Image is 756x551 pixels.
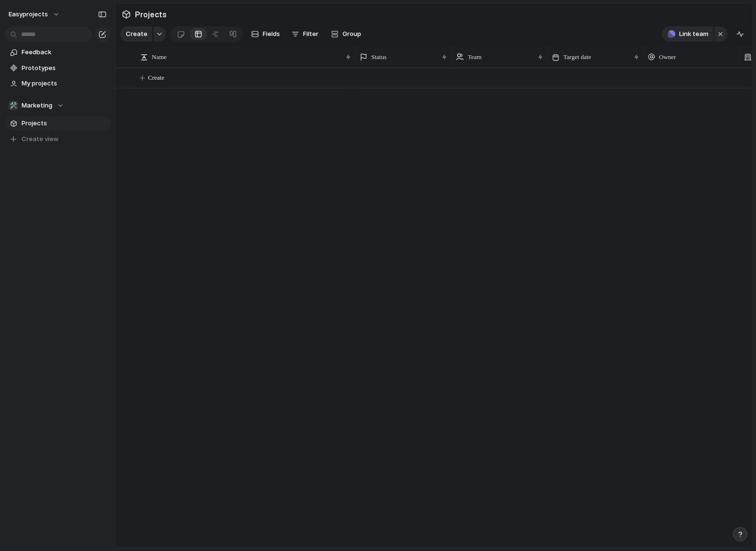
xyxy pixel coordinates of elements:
span: Link team [679,29,708,39]
a: Feedback [5,45,110,60]
button: easyprojects [4,7,65,22]
a: Prototypes [5,61,110,75]
a: My projects [5,76,110,91]
span: Projects [133,6,169,23]
button: 🛠️Marketing [5,98,110,113]
span: Owner [659,52,676,62]
span: Fields [263,29,280,39]
span: Prototypes [22,63,107,73]
button: Group [326,26,366,42]
span: Status [371,52,387,62]
span: Create view [22,134,59,144]
button: Create view [5,132,110,146]
span: Filter [303,29,318,39]
span: Team [468,52,482,62]
span: My projects [22,79,107,88]
span: Projects [22,119,107,128]
a: Projects [5,116,110,131]
span: Create [126,29,147,39]
span: Target date [563,52,591,62]
button: Link team [662,26,713,42]
span: Create [148,73,164,83]
span: easyprojects [9,10,48,19]
span: Name [152,52,167,62]
button: Create [120,26,152,42]
span: Marketing [22,101,52,110]
div: 🛠️ [9,101,18,110]
button: Fields [247,26,284,42]
span: Group [342,29,361,39]
span: Feedback [22,48,107,57]
button: Filter [288,26,322,42]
